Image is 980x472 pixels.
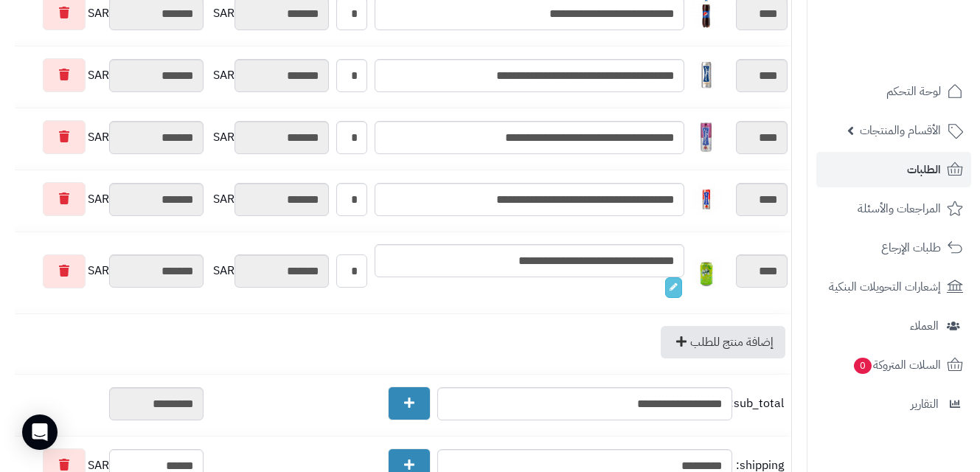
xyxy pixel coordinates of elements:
[211,121,329,154] div: SAR
[886,81,941,102] span: لوحة التحكم
[816,308,971,344] a: العملاء
[211,59,329,92] div: SAR
[211,254,329,288] div: SAR
[816,152,971,187] a: الطلبات
[854,358,872,374] span: 0
[881,237,941,258] span: طلبات الإرجاع
[910,316,939,336] span: العملاء
[692,184,721,214] img: 1747826522-368a9347-8a5c-474b-88ea-cbb86f35-40x40.jpg
[692,122,721,152] img: 1747826414-61V-OTj5P4L._AC_SL1400-40x40.jpg
[907,159,941,180] span: الطلبات
[816,386,971,422] a: التقارير
[816,347,971,383] a: السلات المتروكة0
[211,183,329,216] div: SAR
[816,269,971,305] a: إشعارات التحويلات البنكية
[736,395,784,412] span: sub_total:
[692,60,721,90] img: 1747825999-Screenshot%202025-05-21%20141256-40x40.jpg
[816,230,971,265] a: طلبات الإرجاع
[816,191,971,226] a: المراجعات والأسئلة
[22,414,58,450] div: Open Intercom Messenger
[661,326,785,358] a: إضافة منتج للطلب
[911,394,939,414] span: التقارير
[852,355,941,375] span: السلات المتروكة
[816,74,971,109] a: لوحة التحكم
[829,277,941,297] span: إشعارات التحويلات البنكية
[858,198,941,219] span: المراجعات والأسئلة
[860,120,941,141] span: الأقسام والمنتجات
[692,258,721,288] img: 1747566452-bf88d184-d280-4ea7-9331-9e3669ef-40x40.jpg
